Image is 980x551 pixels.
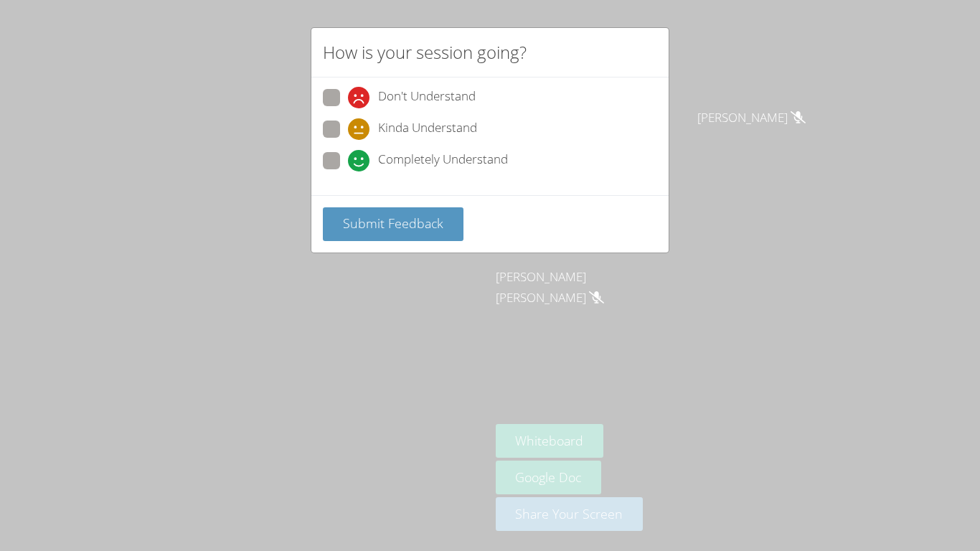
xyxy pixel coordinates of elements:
h2: How is your session going? [323,39,527,65]
span: Completely Understand [378,150,508,171]
span: Don't Understand [378,87,476,108]
span: Kinda Understand [378,118,477,140]
span: Submit Feedback [343,215,443,232]
button: Submit Feedback [323,207,463,241]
